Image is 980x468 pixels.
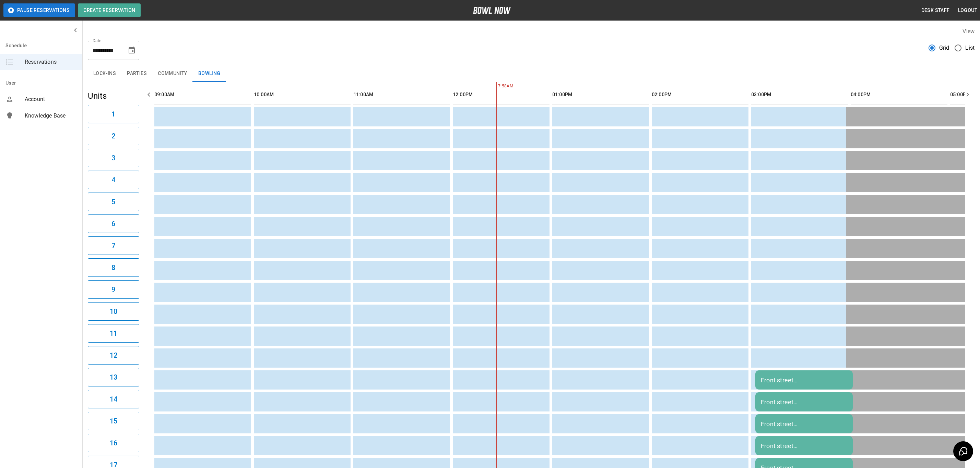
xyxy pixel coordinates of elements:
th: 11:00AM [353,85,450,104]
button: Pause Reservations [3,3,75,17]
span: Knowledge Base [25,112,77,120]
button: 14 [88,390,139,408]
h6: 4 [111,174,115,185]
th: 09:00AM [154,85,251,104]
button: 13 [88,368,139,386]
h6: 9 [111,284,115,295]
span: Account [25,95,77,103]
button: 3 [88,149,139,167]
button: Logout [955,4,980,17]
h5: Units [88,90,139,101]
h6: 15 [110,416,117,427]
button: Community [152,65,193,82]
button: 4 [88,171,139,189]
span: List [965,44,975,52]
h6: 3 [111,152,115,163]
h6: 6 [111,218,115,229]
button: 8 [88,258,139,277]
span: 7:58AM [496,83,498,90]
button: 6 [88,214,139,233]
h6: 8 [111,262,115,273]
h6: 1 [111,109,115,120]
h6: 2 [111,131,115,141]
button: 12 [88,346,139,365]
h6: 5 [111,196,115,207]
button: 16 [88,434,139,452]
button: 9 [88,280,139,299]
img: logo [473,7,511,14]
button: Parties [121,65,152,82]
span: Grid [939,44,949,52]
div: Front street [DEMOGRAPHIC_DATA] youth [761,442,847,449]
div: Front street [DEMOGRAPHIC_DATA] youth [761,420,847,428]
h6: 10 [110,306,117,317]
button: Create Reservation [78,3,141,17]
h6: 11 [110,328,117,339]
label: View [963,28,975,35]
button: Lock-ins [88,65,121,82]
span: Reservations [25,58,77,66]
button: Desk Staff [919,4,953,17]
th: 10:00AM [254,85,351,104]
div: Front street [DEMOGRAPHIC_DATA] youth [761,377,847,384]
h6: 7 [111,240,115,251]
button: 1 [88,105,139,123]
h6: 12 [110,350,117,361]
button: 15 [88,412,139,430]
h6: 16 [110,438,117,448]
button: Choose date, selected date is Oct 5, 2025 [125,44,139,57]
button: 10 [88,302,139,321]
div: inventory tabs [88,65,975,82]
button: 5 [88,193,139,211]
button: 2 [88,127,139,145]
button: 11 [88,324,139,343]
button: 7 [88,236,139,255]
h6: 14 [110,394,117,405]
button: Bowling [193,65,226,82]
h6: 13 [110,372,117,383]
div: Front street [DEMOGRAPHIC_DATA] youth [761,398,847,406]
